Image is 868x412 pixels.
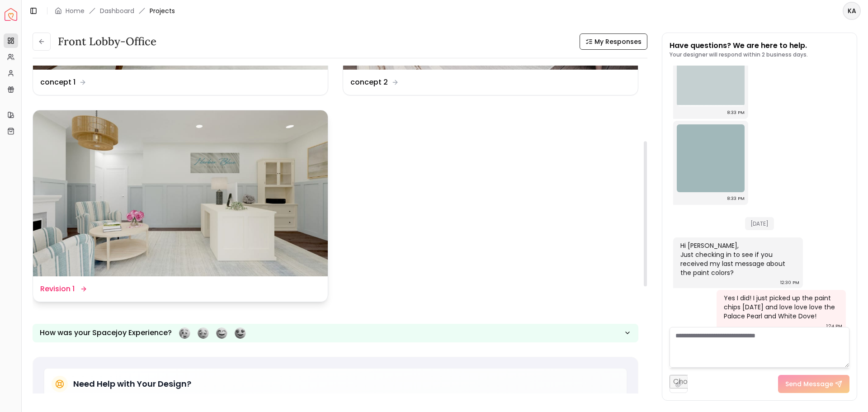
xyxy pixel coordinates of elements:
[844,3,860,19] span: KA
[33,110,328,276] img: Revision 1
[58,34,156,49] h3: Front Lobby-office
[677,124,745,192] img: Chat Image
[100,6,134,15] a: Dashboard
[680,241,794,277] div: Hi [PERSON_NAME], Just checking in to see if you received my last message about the paint colors?
[55,6,175,15] nav: breadcrumb
[40,327,172,338] p: How was your Spacejoy Experience?
[780,278,799,287] div: 12:30 PM
[73,378,191,390] h5: Need Help with Your Design?
[150,6,175,15] span: Projects
[5,8,17,21] img: Spacejoy Logo
[66,6,85,15] a: Home
[724,294,837,321] div: Yes I did! I just picked up the paint chips [DATE] and love love love the Palace Pearl and White ...
[670,51,808,58] p: Your designer will respond within 2 business days.
[670,40,808,51] p: Have questions? We are here to help.
[843,2,861,20] button: KA
[727,194,745,203] div: 8:33 PM
[40,284,75,294] dd: Revision 1
[826,322,842,331] div: 1:24 PM
[580,33,647,50] button: My Responses
[33,324,638,342] button: How was your Spacejoy Experience?Feeling terribleFeeling badFeeling goodFeeling awesome
[33,110,328,302] a: Revision 1Revision 1
[727,108,745,117] div: 8:33 PM
[745,217,774,230] span: [DATE]
[350,77,388,88] dd: concept 2
[5,8,17,21] a: Spacejoy
[40,77,75,88] dd: concept 1
[677,38,745,106] img: Chat Image
[594,37,642,46] span: My Responses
